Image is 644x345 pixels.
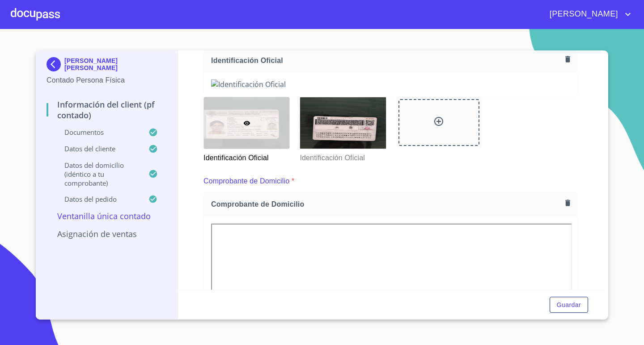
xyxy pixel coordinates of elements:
p: Contado Persona Física [47,75,167,86]
span: Guardar [557,299,581,311]
p: Datos del cliente [47,144,148,153]
img: Docupass spot blue [47,57,64,71]
p: Datos del pedido [47,195,148,204]
img: Identificación Oficial [211,79,570,89]
p: Documentos [47,128,148,137]
span: Comprobante de Domicilio [211,200,562,209]
p: Datos del domicilio (idéntico a tu comprobante) [47,161,148,187]
button: account of current user [543,7,633,21]
p: Identificación Oficial [300,149,385,163]
p: Identificación Oficial [203,149,289,163]
button: Guardar [550,297,588,313]
p: [PERSON_NAME] [PERSON_NAME] [64,57,167,71]
div: [PERSON_NAME] [PERSON_NAME] [47,57,167,75]
p: Información del Client (PF contado) [47,99,167,121]
img: Identificación Oficial [300,97,386,149]
p: Comprobante de Domicilio [203,176,289,187]
span: [PERSON_NAME] [543,7,623,21]
span: Identificación Oficial [211,56,562,65]
p: Asignación de Ventas [47,229,167,239]
p: Ventanilla única contado [47,211,167,221]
